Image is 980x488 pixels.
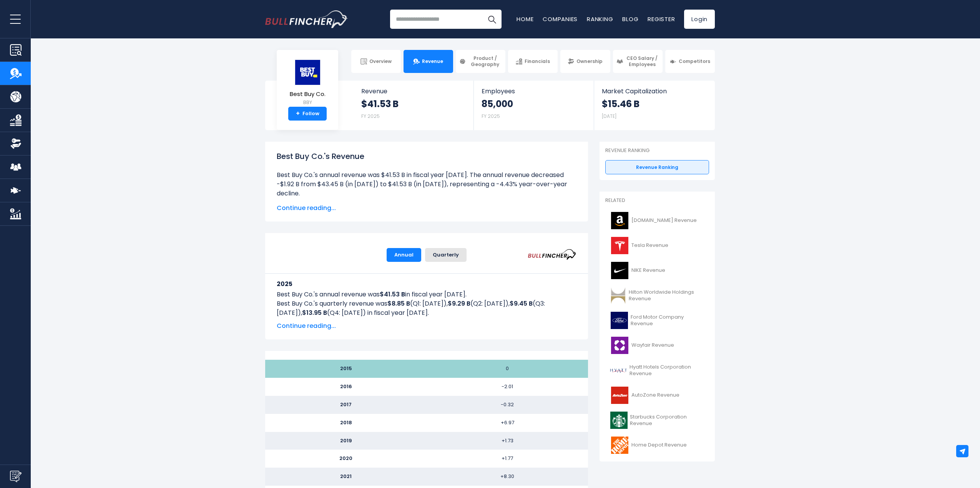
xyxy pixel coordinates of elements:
[610,412,628,429] img: SBUX logo
[605,210,709,231] a: [DOMAIN_NAME] Revenue
[610,362,627,379] img: H logo
[605,260,709,281] a: NIKE Revenue
[427,450,588,468] td: +1.77
[613,50,663,73] a: CEO Salary / Employees
[622,15,638,23] a: Blog
[610,387,629,404] img: AZO logo
[456,50,505,73] a: Product / Geography
[605,310,709,331] a: Ford Motor Company Revenue
[648,15,675,23] a: Register
[277,151,576,162] h1: Best Buy Co.'s Revenue
[265,378,427,396] th: 2016
[610,312,628,329] img: F logo
[508,50,558,73] a: Financials
[265,10,348,28] a: Go to homepage
[277,290,576,299] p: Best Buy Co.'s annual revenue was in fiscal year [DATE].
[290,99,326,106] small: BBY
[684,10,715,29] a: Login
[605,235,709,256] a: Tesla Revenue
[605,147,709,154] p: Revenue Ranking
[602,98,639,110] strong: $15.46 B
[277,279,576,289] h3: 2025
[277,321,576,331] span: Continue reading...
[517,15,533,23] a: Home
[404,50,453,73] a: Revenue
[525,58,550,65] span: Financials
[510,299,533,308] b: $9.45 B
[265,432,427,450] th: 2019
[594,81,714,128] a: Market Capitalization $15.46 B [DATE]
[265,360,427,378] th: 2015
[482,88,586,95] span: Employees
[605,197,709,204] p: Related
[427,378,588,396] td: -2.01
[602,113,616,119] small: [DATE]
[482,98,513,110] strong: 85,000
[302,308,327,317] b: $13.95 B
[605,435,709,456] a: Home Depot Revenue
[361,98,399,110] strong: $41.53 B
[474,81,593,128] a: Employees 85,000 FY 2025
[288,107,327,121] a: +Follow
[277,299,576,318] p: Best Buy Co.'s quarterly revenue was (Q1: [DATE]), (Q2: [DATE]), (Q3: [DATE]), (Q4: [DATE]) in fi...
[543,15,578,23] a: Companies
[605,160,709,175] a: Revenue Ranking
[425,248,467,262] button: Quarterly
[387,299,410,308] b: $8.85 B
[665,50,715,73] a: Competitors
[482,10,502,29] button: Search
[361,113,380,119] small: FY 2025
[576,58,603,65] span: Ownership
[290,91,326,98] span: Best Buy Co.
[602,88,706,95] span: Market Capitalization
[610,237,629,254] img: TSLA logo
[380,290,405,299] b: $41.53 B
[625,55,659,67] span: CEO Salary / Employees
[427,432,588,450] td: +1.73
[610,337,629,354] img: W logo
[296,110,300,117] strong: +
[354,81,474,128] a: Revenue $41.53 B FY 2025
[679,58,710,65] span: Competitors
[277,170,576,198] li: Best Buy Co.'s annual revenue was $41.53 B in fiscal year [DATE]. The annual revenue decreased -$...
[361,88,466,95] span: Revenue
[427,468,588,486] td: +8.30
[482,113,500,119] small: FY 2025
[427,360,588,378] td: 0
[448,299,470,308] b: $9.29 B
[387,248,421,262] button: Annual
[560,50,610,73] a: Ownership
[265,414,427,432] th: 2018
[468,55,502,67] span: Product / Geography
[605,385,709,406] a: AutoZone Revenue
[427,396,588,414] td: -0.32
[610,212,629,229] img: AMZN logo
[265,450,427,468] th: 2020
[605,285,709,306] a: Hilton Worldwide Holdings Revenue
[427,414,588,432] td: +6.97
[265,10,348,28] img: Bullfincher logo
[610,287,626,304] img: HLT logo
[265,396,427,414] th: 2017
[277,203,576,213] span: Continue reading...
[422,58,443,65] span: Revenue
[610,437,629,454] img: HD logo
[605,335,709,356] a: Wayfair Revenue
[605,410,709,431] a: Starbucks Corporation Revenue
[265,468,427,486] th: 2021
[610,262,629,279] img: NKE logo
[351,50,401,73] a: Overview
[605,360,709,381] a: Hyatt Hotels Corporation Revenue
[369,58,392,65] span: Overview
[289,59,326,107] a: Best Buy Co. BBY
[587,15,613,23] a: Ranking
[10,138,22,149] img: Ownership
